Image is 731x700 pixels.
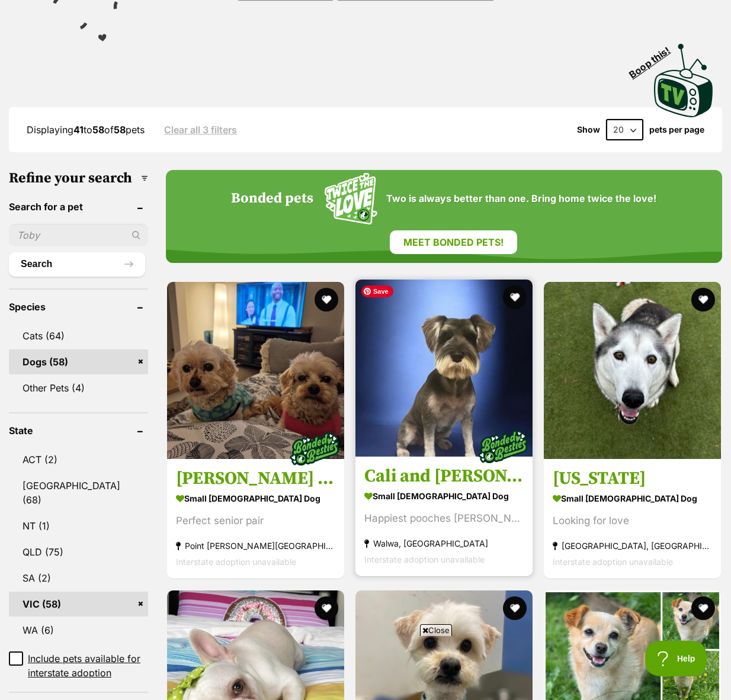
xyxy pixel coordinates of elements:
[73,124,84,136] strong: 41
[9,252,145,276] button: Search
[654,44,713,117] img: PetRescue TV logo
[325,173,377,224] img: Squiggle
[553,468,712,490] h3: [US_STATE]
[355,280,533,457] img: Cali and Theo - Schnauzer Dog
[386,193,656,204] span: Two is always better than one. Bring home twice the love!
[577,125,600,134] span: Show
[553,538,712,554] strong: [GEOGRAPHIC_DATA], [GEOGRAPHIC_DATA]
[691,596,715,620] button: favourite
[544,459,721,579] a: [US_STATE] small [DEMOGRAPHIC_DATA] Dog Looking for love [GEOGRAPHIC_DATA], [GEOGRAPHIC_DATA] Int...
[553,513,712,529] div: Looking for love
[315,288,338,312] button: favourite
[27,124,145,136] span: Displaying to of pets
[9,540,148,564] a: QLD (75)
[9,301,148,312] header: Species
[390,230,517,254] a: Meet bonded pets!
[9,425,148,436] header: State
[164,124,237,135] a: Clear all 3 filters
[9,651,148,680] a: Include pets available for interstate adoption
[167,459,344,579] a: [PERSON_NAME] and [PERSON_NAME] small [DEMOGRAPHIC_DATA] Dog Perfect senior pair Point [PERSON_NA...
[364,555,485,565] span: Interstate adoption unavailable
[9,513,148,538] a: NT (1)
[473,418,533,477] img: bonded besties
[9,375,148,400] a: Other Pets (4)
[285,420,344,479] img: bonded besties
[364,536,524,552] strong: Walwa, [GEOGRAPHIC_DATA]
[9,473,148,512] a: [GEOGRAPHIC_DATA] (68)
[176,538,335,554] strong: Point [PERSON_NAME][GEOGRAPHIC_DATA]
[691,288,715,312] button: favourite
[364,511,524,527] div: Happiest pooches [PERSON_NAME]
[553,490,712,508] strong: small [DEMOGRAPHIC_DATA] Dog
[503,285,527,309] button: favourite
[627,37,682,80] span: Boop this!
[176,557,296,567] span: Interstate adoption unavailable
[9,201,148,212] header: Search for a pet
[649,125,704,134] label: pets per page
[9,349,148,374] a: Dogs (58)
[9,323,148,348] a: Cats (64)
[361,285,393,297] span: Save
[9,618,148,643] a: WA (6)
[9,224,148,246] input: Toby
[645,641,707,676] iframe: Help Scout Beacon - Open
[9,592,148,616] a: VIC (58)
[150,641,581,694] iframe: Advertisement
[9,170,148,187] h3: Refine your search
[420,624,452,636] span: Close
[364,488,524,505] strong: small [DEMOGRAPHIC_DATA] Dog
[355,457,533,577] a: Cali and [PERSON_NAME] small [DEMOGRAPHIC_DATA] Dog Happiest pooches [PERSON_NAME] Walwa, [GEOGRA...
[167,282,344,459] img: Charlie and Lola - Cavalier King Charles Spaniel x Poodle (Toy) Dog
[176,468,335,490] h3: [PERSON_NAME] and [PERSON_NAME]
[315,596,338,620] button: favourite
[503,596,527,620] button: favourite
[176,490,335,508] strong: small [DEMOGRAPHIC_DATA] Dog
[9,566,148,590] a: SA (2)
[231,191,313,207] h4: Bonded pets
[553,557,673,567] span: Interstate adoption unavailable
[654,33,713,120] a: Boop this!
[544,282,721,459] img: Alaska - Siberian Husky Dog
[364,465,524,488] h3: Cali and [PERSON_NAME]
[176,513,335,529] div: Perfect senior pair
[114,124,126,136] strong: 58
[28,651,148,680] span: Include pets available for interstate adoption
[92,124,104,136] strong: 58
[9,447,148,472] a: ACT (2)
